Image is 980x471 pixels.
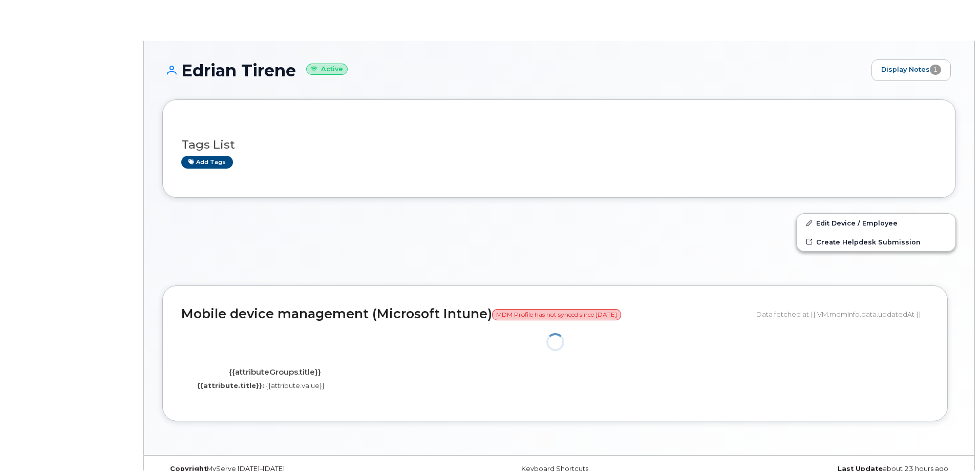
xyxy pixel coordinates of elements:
span: 1 [930,65,941,75]
span: MDM Profile has not synced since [DATE] [492,309,621,320]
a: Add tags [181,156,233,169]
h4: {{attributeGroups.title}} [189,368,360,377]
h3: Tags List [181,138,937,151]
h2: Mobile device management (Microsoft Intune) [181,307,749,321]
a: Edit Device / Employee [797,214,955,232]
span: {{attribute.value}} [266,381,325,390]
h1: Edrian Tirene [162,62,866,79]
small: Active [306,64,348,75]
div: Data fetched at {{ VM.mdmInfo.data.updatedAt }} [756,304,929,324]
a: Display Notes1 [871,59,951,81]
a: Create Helpdesk Submission [797,233,955,251]
label: {{attribute.title}}: [197,381,264,391]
